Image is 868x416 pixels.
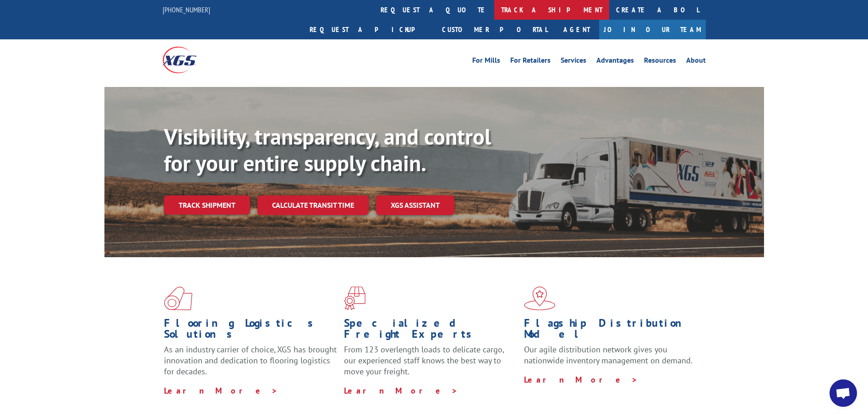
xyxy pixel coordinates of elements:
img: xgs-icon-flagship-distribution-model-red [524,286,556,310]
a: Services [561,57,586,67]
a: Learn More > [344,385,458,396]
a: For Retailers [510,57,551,67]
a: For Mills [472,57,500,67]
img: xgs-icon-total-supply-chain-intelligence-red [164,286,192,310]
a: Customer Portal [435,20,554,39]
a: Calculate transit time [257,195,369,215]
b: Visibility, transparency, and control for your entire supply chain. [164,122,491,177]
a: [PHONE_NUMBER] [163,5,210,14]
span: As an industry carrier of choice, XGS has brought innovation and dedication to flooring logistics... [164,344,337,377]
a: Agent [554,20,599,39]
a: Resources [644,57,676,67]
a: XGS ASSISTANT [376,195,454,215]
a: Track shipment [164,195,250,215]
h1: Specialized Freight Experts [344,318,517,344]
p: From 123 overlength loads to delicate cargo, our experienced staff knows the best way to move you... [344,344,517,385]
a: About [686,57,706,67]
span: Our agile distribution network gives you nationwide inventory management on demand. [524,344,693,366]
a: Learn More > [164,385,278,396]
h1: Flooring Logistics Solutions [164,318,337,344]
a: Join Our Team [599,20,706,39]
img: xgs-icon-focused-on-flooring-red [344,286,366,310]
a: Request a pickup [303,20,435,39]
h1: Flagship Distribution Model [524,318,697,344]
a: Advantages [596,57,634,67]
a: Learn More > [524,374,638,385]
a: Open chat [830,379,857,407]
